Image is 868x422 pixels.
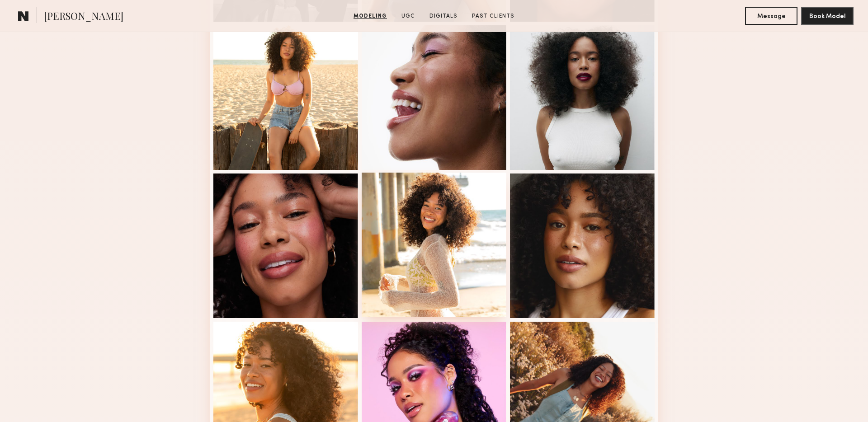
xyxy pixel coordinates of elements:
a: Digitals [426,12,461,20]
a: UGC [398,12,419,20]
span: [PERSON_NAME] [44,9,123,25]
a: Past Clients [468,12,518,20]
button: Message [745,7,797,25]
a: Modeling [350,12,391,20]
a: Book Model [801,12,854,19]
button: Book Model [801,7,854,25]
